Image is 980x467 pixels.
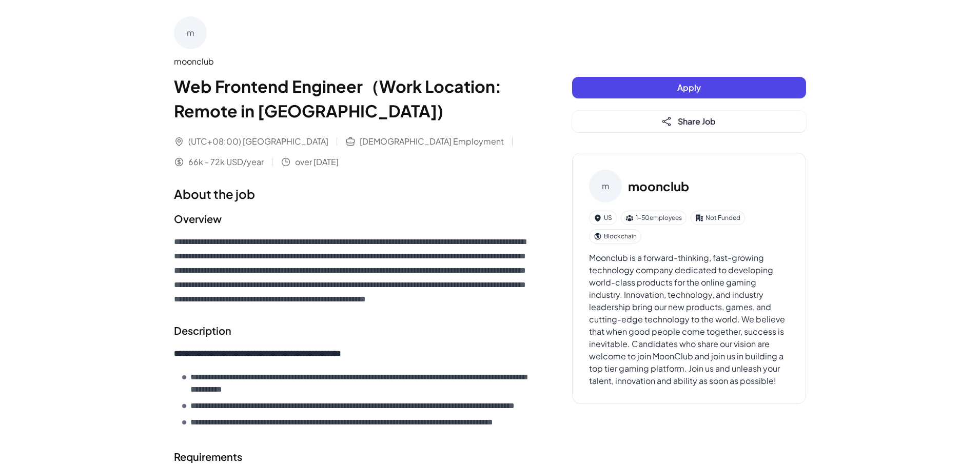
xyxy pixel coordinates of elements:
[589,252,789,387] div: Moonclub is a forward-thinking, fast-growing technology company dedicated to developing world-cla...
[295,156,339,168] span: over [DATE]
[628,177,689,195] h3: moonclub
[174,55,531,68] div: moonclub
[174,74,531,123] h1: Web Frontend Engineer（Work Location: Remote in [GEOGRAPHIC_DATA])
[174,185,531,203] h1: About the job
[572,77,806,98] button: Apply
[691,211,745,225] div: Not Funded
[188,135,328,148] span: (UTC+08:00) [GEOGRAPHIC_DATA]
[589,211,617,225] div: US
[589,229,641,243] div: Blockchain
[188,156,264,168] span: 66k - 72k USD/year
[360,135,504,148] span: [DEMOGRAPHIC_DATA] Employment
[677,82,701,93] span: Apply
[174,449,531,464] h2: Requirements
[678,116,716,127] span: Share Job
[174,323,531,338] h2: Description
[589,170,622,202] div: m
[174,211,531,227] h2: Overview
[621,211,687,225] div: 1-50 employees
[174,16,207,49] div: m
[572,111,806,132] button: Share Job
